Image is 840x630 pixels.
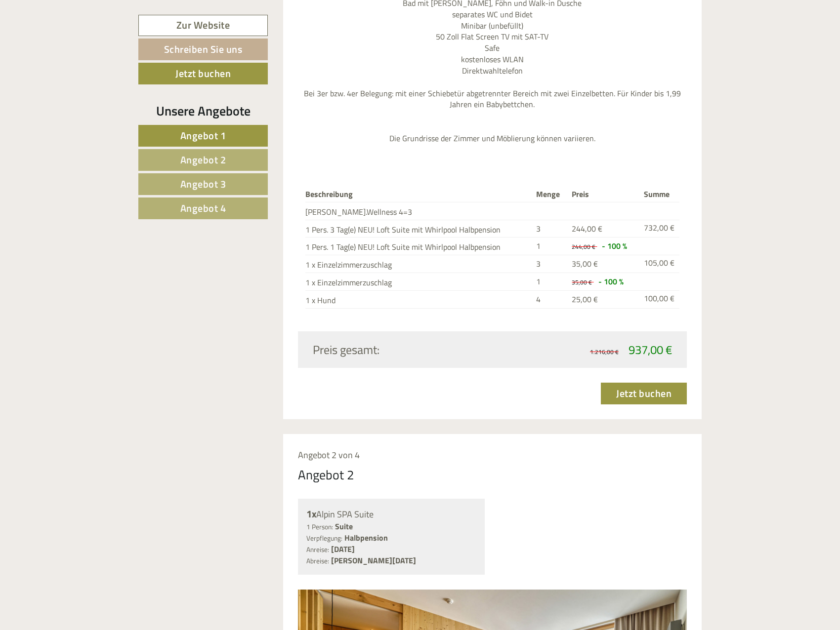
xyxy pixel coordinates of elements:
div: Unsere Angebote [138,102,268,120]
b: Halbpension [344,532,388,544]
td: [PERSON_NAME].Wellness 4=3 [305,202,532,220]
span: Angebot 2 von 4 [298,448,360,462]
b: [DATE] [331,543,355,555]
small: 1 Person: [306,522,333,532]
td: 1 x Hund [305,290,532,308]
span: Angebot 2 [180,152,226,167]
b: Suite [335,520,353,532]
div: Angebot 2 [298,466,354,484]
td: 4 [532,290,568,308]
a: Zur Website [138,15,268,36]
span: 244,00 € [572,223,602,235]
a: Jetzt buchen [138,63,268,84]
span: 1.216,00 € [590,347,619,356]
span: 937,00 € [629,341,672,358]
td: 732,00 € [640,220,679,237]
div: Preis gesamt: [305,341,493,358]
td: 1 x Einzelzimmerzuschlag [305,273,532,291]
span: Angebot 3 [180,176,226,192]
div: Alpin SPA Suite [306,507,477,521]
th: Beschreibung [305,187,532,202]
span: 244,00 € [572,242,595,251]
th: Preis [568,187,640,202]
a: Schreiben Sie uns [138,39,268,60]
td: 1 [532,273,568,291]
small: Abreise: [306,556,329,566]
small: Verpflegung: [306,533,342,543]
span: - 100 % [602,240,627,252]
a: Jetzt buchen [601,383,687,404]
b: [PERSON_NAME][DATE] [331,554,416,566]
th: Summe [640,187,679,202]
span: Angebot 1 [180,128,226,143]
td: 100,00 € [640,290,679,308]
span: - 100 % [598,276,624,287]
td: 1 x Einzelzimmerzuschlag [305,255,532,273]
span: 35,00 € [572,258,598,270]
td: 1 Pers. 3 Tag(e) NEU! Loft Suite mit Whirlpool Halbpension [305,220,532,237]
td: 1 [532,237,568,255]
td: 105,00 € [640,255,679,273]
td: 1 Pers. 1 Tag(e) NEU! Loft Suite mit Whirlpool Halbpension [305,237,532,255]
span: 25,00 € [572,293,598,305]
span: 35,00 € [572,277,592,287]
th: Menge [532,187,568,202]
td: 3 [532,220,568,237]
td: 3 [532,255,568,273]
span: Angebot 4 [180,200,226,216]
b: 1x [306,506,316,521]
small: Anreise: [306,545,329,554]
